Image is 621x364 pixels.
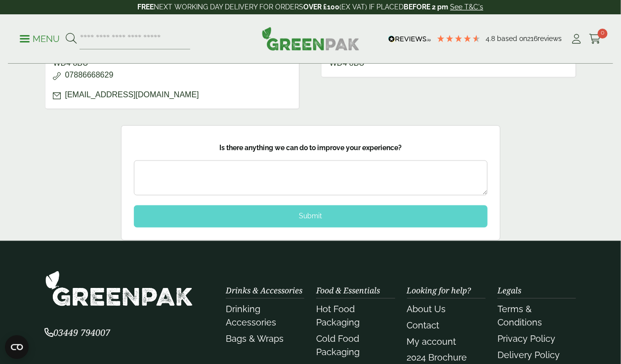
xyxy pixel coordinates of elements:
strong: FREE [138,3,154,11]
img: REVIEWS.io [388,36,431,42]
a: Hot Food Packaging [316,304,360,328]
p: 07886668629 [53,69,291,81]
div: 4.79 Stars [436,34,481,43]
span: Based on [497,35,527,42]
span: 4.8 [486,35,497,42]
i: My Account [571,34,583,44]
a: Menu [20,33,60,43]
a: Privacy Policy [497,334,555,344]
strong: OVER £100 [304,3,340,11]
p: [EMAIL_ADDRESS][DOMAIN_NAME] [53,89,291,101]
p: Menu [20,33,60,45]
img: GreenPak Supplies [262,27,360,50]
a: Contact [407,321,440,331]
img: GreenPak Supplies [45,271,193,307]
span: 03449 794007 [45,327,111,339]
span: 0 [598,29,608,39]
a: Delivery Policy [497,350,560,361]
i: Cart [589,34,601,44]
a: 0 [589,32,601,46]
a: Cold Food Packaging [316,334,360,358]
div: Submit [134,205,488,227]
span: reviews [538,35,562,42]
a: 2024 Brochure [407,353,467,363]
a: My account [407,337,456,347]
a: About Us [407,304,446,315]
strong: BEFORE 2 pm [404,3,449,11]
a: 03449 794007 [45,329,111,338]
a: Terms & Conditions [497,304,542,328]
a: Drinking Accessories [226,304,276,328]
span: 216 [527,35,538,42]
button: Open CMP widget [5,335,29,359]
a: See T&C's [451,3,484,11]
a: Bags & Wraps [226,334,284,344]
